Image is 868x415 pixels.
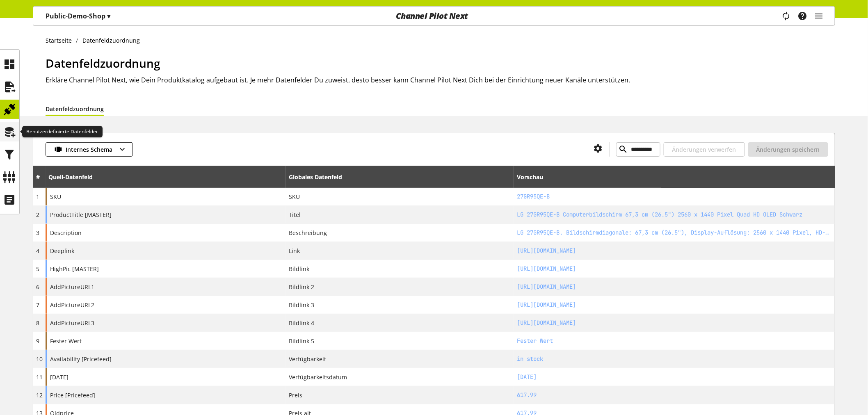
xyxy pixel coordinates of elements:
[46,105,104,113] a: Datenfeldzuordnung
[46,55,160,71] span: Datenfeldzuordnung
[517,319,832,327] h2: http://images.icecat.biz/img/gallery/107933566_4462863950.jpg
[50,246,74,255] span: Deeplink
[50,283,94,291] span: AddPictureURL1
[289,337,314,345] span: Bildlink 5
[46,11,110,21] p: Public-Demo-Shop
[36,337,39,345] span: 9
[36,193,39,201] span: 1
[46,142,133,157] button: Internes Schema
[66,145,112,154] span: Internes Schema
[50,337,82,345] span: Fester Wert
[33,6,835,26] nav: main navigation
[289,265,309,273] span: Bildlink
[664,142,745,157] button: Änderungen verwerfen
[36,301,39,309] span: 7
[517,265,832,273] h2: http://images.icecat.biz/img/gallery/107933566_2001005153.jpg
[36,283,39,291] span: 6
[289,283,314,291] span: Bildlink 2
[36,355,43,363] span: 10
[289,355,326,363] span: Verfügbarkeit
[748,142,828,157] button: Änderungen speichern
[517,373,832,381] h2: 20.12.2024
[289,246,300,255] span: Link
[36,265,39,273] span: 5
[36,373,43,381] span: 11
[50,301,94,309] span: AddPictureURL2
[50,355,112,363] span: Availability [Pricefeed]
[50,228,82,237] span: Description
[517,391,832,399] h2: 617.99
[289,210,301,219] span: Titel
[36,319,39,327] span: 8
[756,145,820,154] span: Änderungen speichern
[36,247,39,255] span: 4
[50,265,99,273] span: HighPic [MASTER]
[517,210,832,219] h2: LG 27GR95QE-B Computerbildschirm 67,3 cm (26.5") 2560 x 1440 Pixel Quad HD OLED Schwarz
[46,36,76,45] a: Startseite
[517,173,543,181] div: Vorschau
[50,373,69,381] span: [DATE]
[50,391,95,399] span: Price [Pricefeed]
[289,301,314,309] span: Bildlink 3
[36,391,43,399] span: 12
[50,210,112,219] span: ProductTitle [MASTER]
[289,373,347,381] span: Verfügbarkeitsdatum
[107,11,110,21] span: ▾
[36,211,39,219] span: 2
[289,173,342,181] div: Globales Datenfeld
[289,319,314,327] span: Bildlink 4
[36,173,40,181] span: #
[517,246,832,255] h2: https://www.idealo.de/preisvergleich/OffersOfProduct/202301577
[517,355,832,363] h2: in stock
[36,229,39,237] span: 3
[517,283,832,291] h2: http://images.icecat.biz/img/gallery/107933566_3712547585.jpg
[517,301,832,309] h2: http://images.icecat.biz/img/gallery/107933566_4462863950.jpg
[50,192,61,201] span: SKU
[50,319,94,327] span: AddPictureURL3
[46,75,835,85] h2: Erkläre Channel Pilot Next, wie Dein Produktkatalog aufgebaut ist. Je mehr Datenfelder Du zuweist...
[54,145,62,154] img: 1869707a5a2b6c07298f74b45f9d27fa.svg
[289,228,327,237] span: Beschreibung
[289,192,300,201] span: SKU
[22,126,103,137] div: Benutzerdefinierte Datenfelder
[289,391,302,399] span: Preis
[517,337,832,345] h2: Fester Wert
[48,173,93,181] div: Quell-Datenfeld
[517,228,832,237] h2: LG 27GR95QE-B. Bildschirmdiagonale: 67,3 cm (26.5"), Display-Auflösung: 2560 x 1440 Pixel, HD-Typ...
[517,192,832,201] h2: 27GR95QE-B
[672,145,736,154] span: Änderungen verwerfen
